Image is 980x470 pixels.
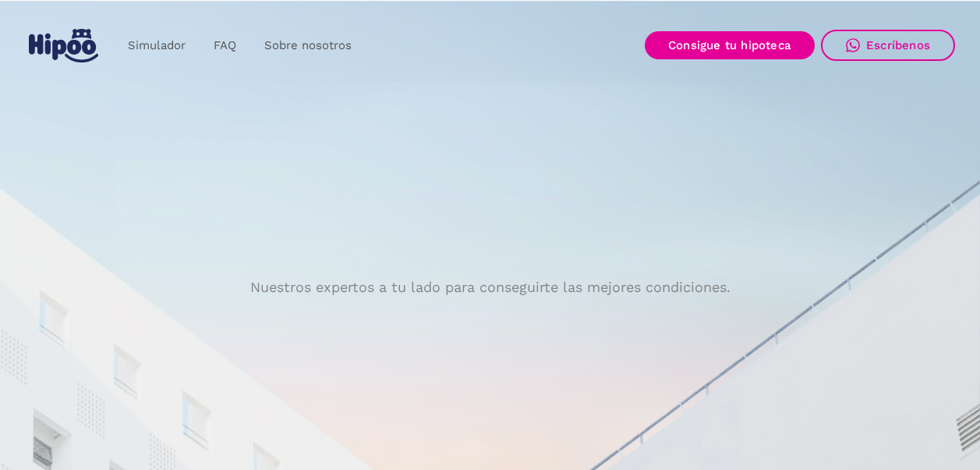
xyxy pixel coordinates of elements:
[821,30,955,61] a: Escríbenos
[250,30,366,61] a: Sobre nosotros
[25,23,101,69] a: home
[645,31,815,59] a: Consigue tu hipoteca
[114,30,200,61] a: Simulador
[866,38,930,52] div: Escríbenos
[200,30,250,61] a: FAQ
